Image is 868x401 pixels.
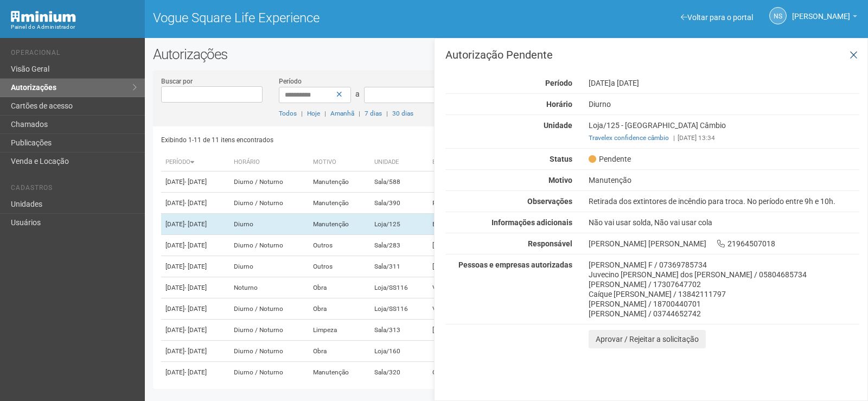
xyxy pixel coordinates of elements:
span: - [DATE] [184,368,207,376]
td: Loja/SS116 [370,298,428,320]
td: Diurno [229,214,309,235]
td: Obra [309,277,369,298]
td: Sala/283 [370,235,428,256]
img: Minium [11,11,76,22]
td: [DATE] [161,362,229,383]
td: [DATE] [161,320,229,341]
td: [DATE] [161,235,229,256]
td: Manutenção [309,193,369,214]
th: Motivo [309,154,369,171]
a: 30 dias [392,110,413,117]
span: | [301,110,303,117]
span: Pendente [589,154,631,164]
label: Período [279,77,302,86]
td: Outros [309,256,369,277]
td: [DATE] [161,193,229,214]
td: Manutenção [309,171,369,193]
td: Manutenção [309,214,369,235]
td: [DATE] [161,214,229,235]
span: - [DATE] [184,326,207,334]
th: Unidade [370,154,428,171]
div: Exibindo 1-11 de 11 itens encontrados [161,132,507,148]
td: Diurno / Noturno [229,298,309,320]
a: Todos [279,110,297,117]
strong: Responsável [528,239,572,248]
td: Sala/311 [370,256,428,277]
li: Operacional [11,49,137,60]
span: - [DATE] [184,347,207,355]
strong: Informações adicionais [492,218,572,227]
div: [PERSON_NAME] / 17307647702 [589,279,859,289]
div: [PERSON_NAME] / 18700440701 [589,299,859,309]
td: Sala/390 [370,193,428,214]
div: [DATE] [580,78,867,88]
strong: Período [545,79,572,87]
div: Juvecino [PERSON_NAME] dos [PERSON_NAME] / 05804685734 [589,270,859,279]
div: Caíque [PERSON_NAME] / 13842111797 [589,289,859,299]
div: [DATE] 13:34 [589,133,859,143]
span: - [DATE] [184,284,207,291]
td: Sala/588 [370,171,428,193]
td: VYDIA STUDIO [428,298,635,320]
a: Voltar para o portal [681,13,753,22]
td: Noturno [229,277,309,298]
strong: Horário [546,100,572,109]
td: Diurno / Noturno [229,341,309,362]
span: Nicolle Silva [792,2,850,21]
td: [PERSON_NAME] [428,235,635,256]
span: | [673,134,675,142]
a: Hoje [307,110,320,117]
td: [DATE] [161,256,229,277]
span: - [DATE] [184,199,207,207]
td: Diurno [229,256,309,277]
a: Travelex confidence câmbio [589,134,669,142]
td: [DATE] [161,277,229,298]
a: [PERSON_NAME] [792,14,857,22]
span: a [DATE] [611,79,639,87]
td: Diurno / Noturno [229,193,309,214]
strong: Unidade [544,121,572,130]
td: Diurno / Noturno [229,235,309,256]
div: [PERSON_NAME] F / 07369785734 [589,260,859,270]
span: - [DATE] [184,178,207,186]
span: - [DATE] [184,241,207,249]
td: Clínica [PERSON_NAME] - Dermatologia Avançada [428,362,635,383]
strong: Pessoas e empresas autorizadas [458,260,572,269]
td: Diurno / Noturno [229,171,309,193]
td: [DATE] [161,298,229,320]
h3: Autorização Pendente [445,49,859,60]
td: [DATE] [161,341,229,362]
span: | [324,110,326,117]
li: Cadastros [11,184,137,195]
span: | [386,110,388,117]
div: Painel do Administrador [11,22,137,32]
div: [PERSON_NAME] / 03744652742 [589,309,859,319]
th: Empresa [428,154,635,171]
td: Obra [309,341,369,362]
div: Loja/125 - [GEOGRAPHIC_DATA] Câmbio [580,120,867,143]
span: - [DATE] [184,220,207,228]
td: Diurno / Noturno [229,362,309,383]
th: Período [161,154,229,171]
a: Amanhã [330,110,354,117]
div: [PERSON_NAME] [PERSON_NAME] 21964507018 [580,239,867,249]
td: Diurno / Noturno [229,320,309,341]
strong: Observações [527,197,572,206]
label: Buscar por [161,77,193,86]
td: Sala/320 [370,362,428,383]
span: - [DATE] [184,263,207,270]
div: Diurno [580,99,867,109]
div: Retirada dos extintores de incêndio para troca. No período entre 9h e 10h. [580,196,867,206]
th: Horário [229,154,309,171]
button: Aprovar / Rejeitar a solicitação [589,330,706,348]
td: VYDIA STUDIO [428,277,635,298]
strong: Motivo [548,176,572,184]
td: [PERSON_NAME] [428,320,635,341]
h1: Vogue Square Life Experience [153,11,499,25]
td: Loja/SS116 [370,277,428,298]
td: Sala/313 [370,320,428,341]
span: a [355,90,360,98]
td: [PERSON_NAME] e [PERSON_NAME] [428,256,635,277]
span: | [359,110,360,117]
strong: Status [550,155,572,163]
